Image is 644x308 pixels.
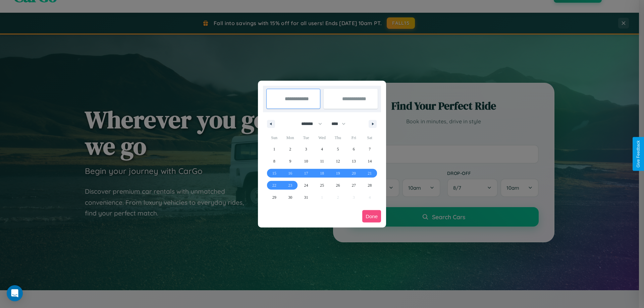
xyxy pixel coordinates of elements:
[362,155,378,167] button: 14
[266,155,282,167] button: 8
[282,143,298,155] button: 2
[368,167,372,179] span: 21
[289,143,291,155] span: 2
[282,155,298,167] button: 9
[346,143,362,155] button: 6
[266,179,282,191] button: 22
[289,155,291,167] span: 9
[288,179,292,191] span: 23
[368,179,372,191] span: 28
[336,155,340,167] span: 12
[330,143,346,155] button: 5
[272,179,276,191] span: 22
[352,155,356,167] span: 13
[346,132,362,143] span: Fri
[282,191,298,203] button: 30
[346,167,362,179] button: 20
[362,143,378,155] button: 7
[282,179,298,191] button: 23
[337,143,339,155] span: 5
[330,155,346,167] button: 12
[336,167,340,179] span: 19
[288,191,292,203] span: 30
[369,143,371,155] span: 7
[266,191,282,203] button: 29
[636,140,641,168] div: Give Feedback
[352,179,356,191] span: 27
[298,143,314,155] button: 3
[272,191,276,203] span: 29
[273,155,275,167] span: 8
[305,143,307,155] span: 3
[314,167,330,179] button: 18
[272,167,276,179] span: 15
[362,167,378,179] button: 21
[304,155,308,167] span: 10
[304,167,308,179] span: 17
[304,191,308,203] span: 31
[353,143,355,155] span: 6
[273,143,275,155] span: 1
[368,155,372,167] span: 14
[314,155,330,167] button: 11
[298,191,314,203] button: 31
[266,167,282,179] button: 15
[314,143,330,155] button: 4
[330,167,346,179] button: 19
[336,179,340,191] span: 26
[320,167,324,179] span: 18
[362,179,378,191] button: 28
[330,179,346,191] button: 26
[288,167,292,179] span: 16
[346,179,362,191] button: 27
[346,155,362,167] button: 13
[266,143,282,155] button: 1
[298,167,314,179] button: 17
[362,132,378,143] span: Sat
[320,179,324,191] span: 25
[7,285,23,301] div: Open Intercom Messenger
[266,132,282,143] span: Sun
[321,143,323,155] span: 4
[282,132,298,143] span: Mon
[298,155,314,167] button: 10
[362,210,381,223] button: Done
[304,179,308,191] span: 24
[330,132,346,143] span: Thu
[320,155,324,167] span: 11
[352,167,356,179] span: 20
[298,179,314,191] button: 24
[314,132,330,143] span: Wed
[298,132,314,143] span: Tue
[314,179,330,191] button: 25
[282,167,298,179] button: 16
